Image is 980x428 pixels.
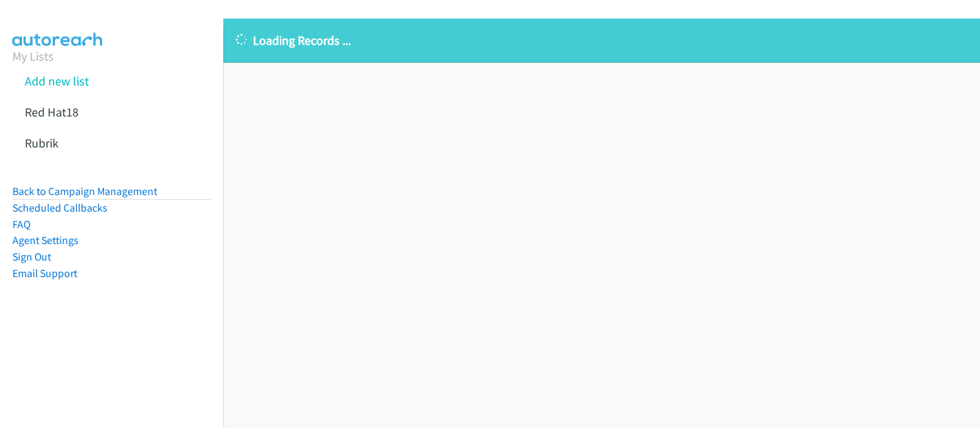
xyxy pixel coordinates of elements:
a: Rubrik [25,135,59,151]
a: Back to Campaign Management [12,185,157,198]
p: Loading Records ... [236,31,968,50]
a: Sign Out [12,250,51,263]
a: Scheduled Callbacks [12,201,108,214]
a: FAQ [12,218,30,231]
a: Agent Settings [12,234,79,247]
a: Add new list [25,73,89,89]
a: My Lists [12,48,54,64]
a: Red Hat18 [25,104,79,120]
a: Email Support [12,267,77,280]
